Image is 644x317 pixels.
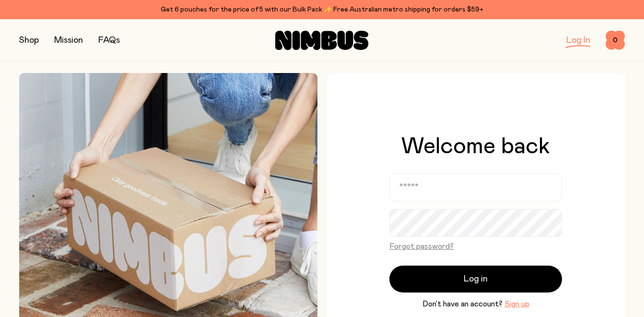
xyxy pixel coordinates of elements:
span: Don’t have an account? [422,298,503,310]
a: Log In [566,36,590,45]
span: Log in [464,272,488,286]
button: Log in [389,266,562,293]
a: FAQs [98,36,120,45]
div: Get 6 pouches for the price of 5 with our Bulk Pack ✨ Free Australian metro shipping for orders $59+ [19,4,625,15]
h1: Welcome back [401,135,550,158]
button: Sign up [504,298,529,310]
button: Forgot password? [389,241,454,252]
a: Mission [54,36,83,45]
button: 0 [606,31,625,50]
